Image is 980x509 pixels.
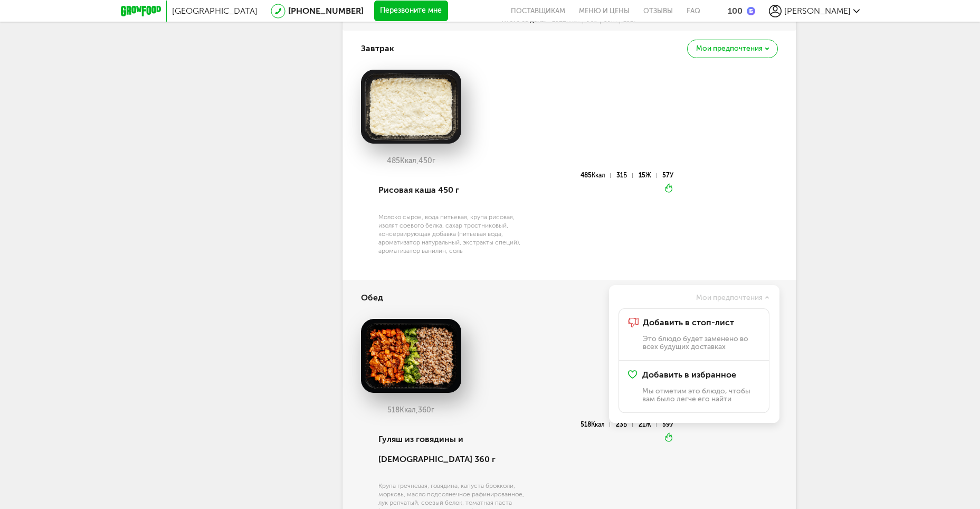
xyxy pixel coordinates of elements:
[642,370,736,380] span: Добавить в избранное
[747,7,755,15] img: bonus_b.cdccf46.png
[400,156,418,165] span: Ккал,
[374,1,448,22] button: Перезвоните мне
[662,422,673,427] div: 59
[581,422,610,427] div: 518
[623,421,627,428] span: Б
[623,172,627,179] span: Б
[639,173,656,178] div: 15
[378,421,525,478] div: Гуляш из говядины и [DEMOGRAPHIC_DATA] 360 г
[361,288,383,308] h4: Обед
[399,406,418,414] span: Ккал,
[639,422,656,427] div: 21
[696,45,763,52] span: Мои предпочтения
[616,173,632,178] div: 31
[662,173,673,178] div: 57
[361,157,461,165] div: 485 450
[696,294,763,301] span: Мои предпочтения
[361,70,461,144] img: big_wY3GFzAuBXjIiT3b.png
[361,406,461,414] div: 518 360
[361,39,394,59] h4: Завтрак
[288,6,364,16] a: [PHONE_NUMBER]
[591,421,605,428] span: Ккал
[784,6,851,16] span: [PERSON_NAME]
[670,172,673,179] span: У
[592,172,605,179] span: Ккал
[378,213,525,255] div: Молоко сырое, вода питьевая, крупа рисовая, изолят соевого белка, сахар тростниковый, консервирую...
[378,172,525,208] div: Рисовая каша 450 г
[581,173,611,178] div: 485
[431,406,434,414] span: г
[645,421,651,428] span: Ж
[172,6,258,16] span: [GEOGRAPHIC_DATA]
[361,319,461,393] img: big_8OI06nhAOINyRp6P.png
[642,387,759,403] p: Мы отметим это блюдо, чтобы вам было легче его найти
[728,6,743,16] div: 100
[616,422,632,427] div: 23
[670,421,673,428] span: У
[643,335,759,351] p: Это блюдо будет заменено во всех будущих доставках
[432,156,435,165] span: г
[645,172,651,179] span: Ж
[643,318,734,327] span: Добавить в стоп-лист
